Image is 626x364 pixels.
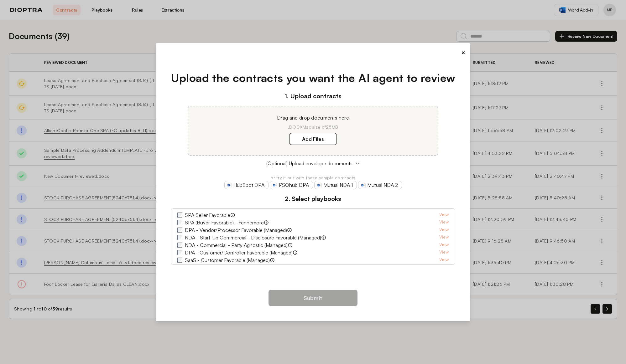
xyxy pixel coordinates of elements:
[439,256,449,264] a: View
[289,133,337,145] label: Add Files
[358,181,402,189] a: Mutual NDA 2
[314,181,357,189] a: Mutual NDA 1
[461,48,465,57] button: ×
[224,181,269,189] a: HubSpot DPA
[270,181,313,189] a: PSOhub DPA
[439,234,449,241] a: View
[439,226,449,234] a: View
[196,114,430,121] p: Drag and drop documents here
[185,219,264,226] label: SPA (Buyer Favorable) - Fennemore
[185,256,270,264] label: SaaS - Customer Favorable (Managed)
[185,226,287,234] label: DPA - Vendor/Processor Favorable (Managed)
[439,249,449,256] a: View
[185,241,288,249] label: NDA - Commercial - Party Agnostic (Managed)
[185,264,292,271] label: Fennemore Retail Real Estate - Tenant Favorable
[439,219,449,226] a: View
[196,124,430,130] p: .DOCX Max size of 25MB
[439,211,449,219] a: View
[266,160,352,167] span: (Optional) Upload envelope documents
[439,241,449,249] a: View
[171,160,456,167] button: (Optional) Upload envelope documents
[171,69,456,86] h1: Upload the contracts you want the AI agent to review
[439,264,449,271] a: View
[171,175,456,181] p: or try it out with these sample contracts
[171,91,456,101] h3: 1. Upload contracts
[185,211,230,219] label: SPA Seller Favorable
[185,234,321,241] label: NDA - Start-Up Commercial - Disclosure Favorable (Managed)
[171,194,456,203] h3: 2. Select playbooks
[185,249,293,256] label: DPA - Customer/Controller Favorable (Managed)
[269,290,357,306] button: Submit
